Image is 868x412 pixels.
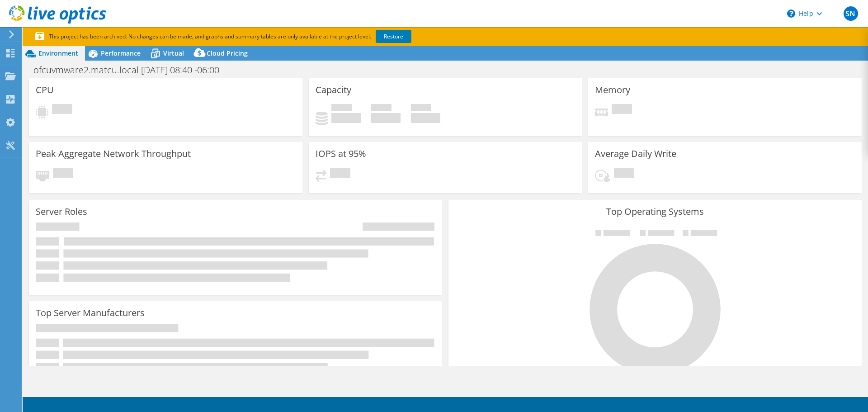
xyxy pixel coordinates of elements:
span: Free [371,104,392,113]
h1: ofcuvmware2.matcu.local [DATE] 08:40 -06:00 [29,65,233,75]
h3: Capacity [316,85,351,95]
span: Pending [53,168,73,180]
span: Pending [330,168,350,180]
h3: Memory [595,85,630,95]
h4: 0 GiB [411,113,440,123]
span: SN [844,6,858,21]
h3: IOPS at 95% [316,149,366,159]
h4: 0 GiB [371,113,401,123]
span: Environment [38,49,78,57]
svg: \n [787,9,795,18]
span: Cloud Pricing [207,49,248,57]
h4: 0 GiB [331,113,361,123]
span: Pending [612,104,632,116]
h3: Top Operating Systems [455,207,855,217]
h3: Top Server Manufacturers [36,308,145,318]
h3: Server Roles [36,207,87,217]
span: Total [411,104,431,113]
span: Used [331,104,352,113]
span: Performance [101,49,141,57]
a: Restore [376,30,411,43]
p: This project has been archived. No changes can be made, and graphs and summary tables are only av... [35,32,478,42]
h3: CPU [36,85,54,95]
span: Pending [52,104,72,116]
span: Pending [614,168,634,180]
span: Virtual [163,49,184,57]
h3: Peak Aggregate Network Throughput [36,149,191,159]
h3: Average Daily Write [595,149,676,159]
